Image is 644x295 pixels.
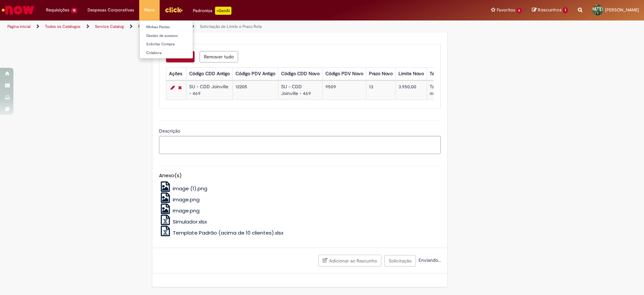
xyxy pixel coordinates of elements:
span: More [144,7,155,13]
a: Service Catalog [95,24,124,29]
span: image (1).png [173,185,207,192]
td: SU - CDD Joinville - 469 [186,81,232,100]
span: image.png [173,207,200,214]
a: Solicitação de Limite e Prazo Rota [200,24,262,29]
td: 3.950,00 [395,81,427,100]
th: Prazo Novo [366,67,395,80]
a: Colabora [140,49,213,57]
a: Remover linha 1 [176,84,183,92]
td: SU - CDD Joinville - 469 [278,81,322,100]
img: click_logo_yellow_360x200.png [165,5,183,15]
a: Gestão de acessos [140,32,213,40]
span: 6 [517,8,522,13]
a: Minhas Pastas [140,23,213,31]
a: Todos os Catálogos [45,24,80,29]
span: Descrição [159,128,181,134]
span: image.png [173,196,200,203]
ul: Trilhas de página [5,20,424,33]
td: Taxa matriz [427,81,445,100]
a: Template Padrão (acima de 10 clientes).xlsx [159,229,284,236]
div: Padroniza [193,7,231,15]
th: Código CDD Antigo [186,67,232,80]
ul: More [139,20,193,59]
a: Financeiro [138,24,157,29]
a: Solicitar Compra [140,41,213,48]
span: Enviando... [417,257,441,263]
h5: Anexo(s) [159,173,441,179]
textarea: Descrição [159,136,441,154]
span: 1 [563,7,568,13]
span: Favoritos [497,7,515,13]
td: 12205 [232,81,278,100]
button: Remove all rows for Dexpara [200,51,238,62]
a: image.png [159,196,200,203]
p: +GenAi [215,7,231,15]
th: Ações [166,67,186,80]
a: Editar Linha 1 [169,84,176,92]
span: Requisições [46,7,69,13]
a: Rascunhos [532,7,568,13]
a: image.png [159,207,200,214]
span: Rascunhos [538,7,562,13]
a: Simulador.xlsx [159,218,207,225]
span: Despesas Corporativas [88,7,134,13]
span: Template Padrão (acima de 10 clientes).xlsx [173,229,283,236]
img: ServiceNow [1,3,35,17]
th: Código PDV Antigo [232,67,278,80]
th: Limite Novo [395,67,427,80]
a: image (1).png [159,185,208,192]
th: Taxa [427,67,445,80]
th: Código CDD Novo [278,67,322,80]
a: Página inicial [7,24,31,29]
td: 13 [366,81,395,100]
td: 9509 [322,81,366,100]
th: Código PDV Novo [322,67,366,80]
span: Simulador.xlsx [173,218,207,225]
span: [PERSON_NAME] [605,7,639,13]
span: 15 [71,8,77,13]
